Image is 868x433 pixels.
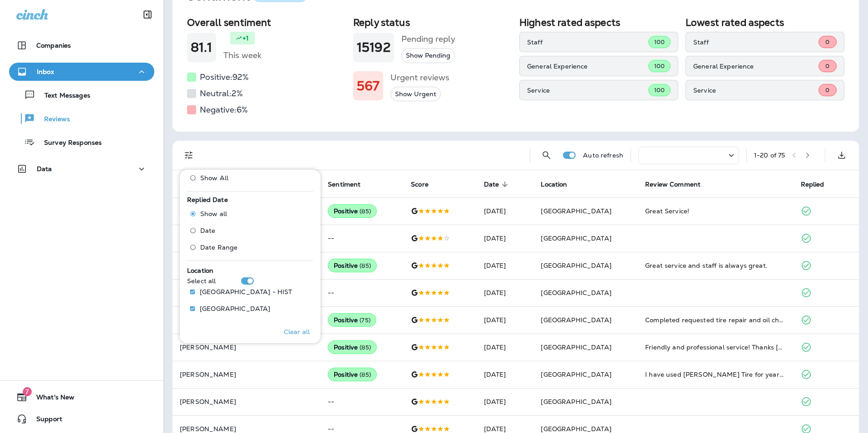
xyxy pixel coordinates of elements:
p: Text Messages [35,92,90,100]
p: +1 [242,34,249,43]
div: Filters [180,164,321,343]
span: [GEOGRAPHIC_DATA] [541,425,611,433]
p: Survey Responses [35,139,102,148]
button: Show Pending [401,48,455,63]
span: 100 [654,38,665,46]
span: 0 [825,62,829,70]
td: -- [321,388,404,415]
td: -- [321,225,404,252]
span: Review Comment [645,180,712,188]
span: Sentiment [328,180,372,188]
span: ( 85 ) [360,371,371,379]
h1: 15192 [357,40,390,55]
div: 1 - 20 of 75 [754,152,785,159]
p: [PERSON_NAME] [180,344,313,351]
button: 7What's New [9,388,154,406]
span: 7 [23,387,32,396]
p: [PERSON_NAME] [180,425,313,433]
td: [DATE] [477,252,534,279]
span: What's New [27,394,74,404]
span: [GEOGRAPHIC_DATA] [541,289,611,297]
p: Staff [527,39,648,46]
span: [GEOGRAPHIC_DATA] [541,316,611,324]
td: [DATE] [477,361,534,388]
p: [GEOGRAPHIC_DATA] [200,305,270,312]
button: Support [9,410,154,428]
button: Text Messages [9,85,154,104]
div: Positive [328,313,376,327]
td: [DATE] [477,197,534,225]
h1: 567 [357,79,380,93]
p: Service [693,87,819,94]
button: Survey Responses [9,133,154,152]
div: Friendly and professional service! Thanks Ron! [645,343,786,352]
p: Auto refresh [583,152,623,159]
span: ( 75 ) [360,316,370,324]
span: [GEOGRAPHIC_DATA] [541,343,611,351]
h1: 81.1 [191,40,212,55]
div: Sentiment [173,13,859,132]
span: Replied [801,181,824,188]
span: Location [187,266,213,275]
button: Show Urgent [390,87,441,102]
span: Show All [200,174,228,182]
span: Location [541,180,579,188]
span: Support [27,415,62,426]
p: Companies [36,42,71,49]
span: [GEOGRAPHIC_DATA] [541,261,611,270]
span: Date [200,227,216,234]
div: Completed requested tire repair and oil change and customer service was very good [645,315,786,325]
span: 0 [825,38,829,46]
span: [GEOGRAPHIC_DATA] [541,370,611,379]
button: Data [9,160,154,178]
span: [GEOGRAPHIC_DATA] [541,234,611,242]
span: 100 [654,62,665,70]
span: Date [484,181,499,188]
button: Inbox [9,63,154,81]
button: Search Reviews [538,146,556,164]
div: I have used Jensen Tire for years and have always had excellent service. [645,370,786,379]
button: Companies [9,36,154,54]
h2: Lowest rated aspects [686,17,844,28]
span: Sentiment [328,181,360,188]
span: ( 85 ) [360,344,371,351]
p: Clear all [284,328,310,335]
span: [GEOGRAPHIC_DATA] [541,207,611,215]
td: [DATE] [477,225,534,252]
p: Service [527,87,648,94]
h5: Neutral: 2 % [200,86,243,101]
p: Select all [187,277,216,285]
div: Positive [328,259,377,272]
td: [DATE] [477,279,534,306]
span: Review Comment [645,181,700,188]
p: General Experience [693,63,819,70]
p: Reviews [35,115,70,124]
h5: Negative: 6 % [200,103,248,117]
span: Score [411,181,429,188]
td: [DATE] [477,334,534,361]
div: Positive [328,368,377,381]
h2: Overall sentiment [187,17,346,28]
button: Clear all [280,320,313,343]
span: 100 [654,86,665,94]
p: [PERSON_NAME] [180,398,313,405]
span: Date [484,180,511,188]
button: Export as CSV [833,146,851,164]
span: Show all [200,210,227,217]
h5: This week [223,48,261,63]
span: Replied [801,180,836,188]
button: Filters [180,146,198,164]
p: Data [37,165,52,172]
td: [DATE] [477,388,534,415]
h2: Highest rated aspects [519,17,678,28]
button: Collapse Sidebar [135,5,160,24]
div: Positive [328,204,377,218]
div: Great service and staff is always great. [645,261,786,270]
h5: Positive: 92 % [200,70,249,84]
p: [GEOGRAPHIC_DATA] - HIST [200,288,292,295]
p: General Experience [527,63,648,70]
span: ( 85 ) [360,262,371,270]
h2: Reply status [353,17,512,28]
span: Replied Date [187,196,228,204]
span: [GEOGRAPHIC_DATA] [541,398,611,406]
